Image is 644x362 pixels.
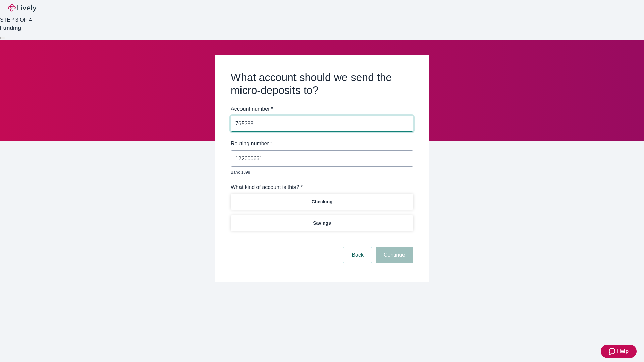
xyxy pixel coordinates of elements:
label: Routing number [231,140,272,148]
h2: What account should we send the micro-deposits to? [231,71,413,97]
button: Back [343,247,372,263]
span: Help [617,347,629,355]
label: What kind of account is this? * [231,183,303,191]
p: Checking [311,198,332,205]
p: Savings [313,220,331,227]
button: Checking [231,194,413,210]
label: Account number [231,105,273,113]
button: Savings [231,215,413,231]
img: Lively [8,4,36,12]
svg: Zendesk support icon [609,347,617,355]
button: Zendesk support iconHelp [601,345,637,358]
p: Bank 1898 [231,169,409,175]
